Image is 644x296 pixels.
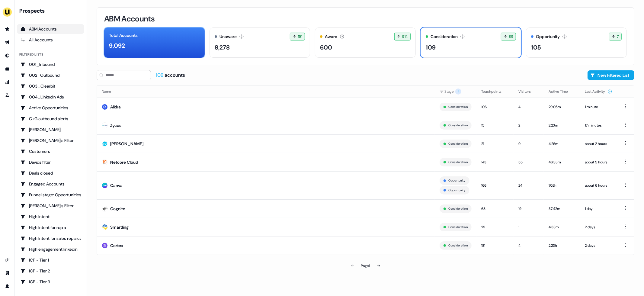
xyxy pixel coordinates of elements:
div: High engagement linkedin [21,246,81,252]
div: [PERSON_NAME]'s Filter [21,203,81,209]
div: Customers [21,148,81,154]
span: 7 [617,34,619,40]
span: 89 [509,34,514,40]
a: Go to ICP - Tier 3 [17,277,84,287]
a: Go to Deals closed [17,168,84,178]
div: Canva [110,182,123,188]
div: Page 1 [361,263,370,269]
a: Go to Davids filter [17,157,84,167]
div: ICP - Tier 1 [21,257,81,263]
button: Visitors [518,86,538,97]
div: Unaware [219,34,237,40]
div: Zycus [110,122,121,128]
div: 002_Outbound [21,72,81,78]
a: Go to Charlotte's Filter [17,136,84,145]
a: Go to Funnel stage: Opportunities [17,190,84,200]
button: Consideration [448,104,468,110]
div: 55 [518,159,539,165]
div: Active Opportunities [21,105,81,111]
div: Funnel stage: Opportunities [21,192,81,198]
button: Opportunity [448,188,466,193]
a: Go to team [2,268,12,278]
div: 17 minutes [585,122,612,128]
div: 181 [481,243,509,249]
div: 15 [481,122,509,128]
a: Go to Active Opportunities [17,103,84,113]
a: All accounts [17,35,84,45]
div: 001_Inbound [21,61,81,67]
div: 143 [481,159,509,165]
div: 2:23m [549,122,575,128]
div: 166 [481,182,509,188]
div: 21 [481,141,509,147]
div: 1 day [585,206,612,212]
a: Go to Charlotte Stone [17,125,84,134]
button: Touchpoints [481,86,509,97]
div: 46:33m [549,159,575,165]
a: Go to High Intent for rep a [17,223,84,232]
a: Go to 001_Inbound [17,60,84,69]
div: Alkira [110,104,121,110]
a: Go to High Intent [17,212,84,221]
a: Go to Inbound [2,51,12,60]
a: Go to ICP - Tier 1 [17,255,84,265]
a: Go to integrations [2,255,12,265]
a: ABM Accounts [17,24,84,34]
div: 9,092 [109,41,125,50]
div: about 6 hours [585,182,612,188]
button: Consideration [448,243,468,248]
div: High Intent for sales rep a cccount [21,235,81,241]
div: ABM Accounts [21,26,81,32]
a: Go to High engagement linkedin [17,244,84,254]
span: 1 [455,88,461,95]
button: Consideration [448,123,468,128]
div: ICP - Tier 2 [21,268,81,274]
div: accounts [156,72,185,79]
span: 109 [156,72,165,78]
div: Stage [440,88,472,95]
div: Engaged Accounts [21,181,81,187]
a: Go to Customers [17,146,84,156]
div: Opportunity [536,34,560,40]
div: 109 [426,43,436,52]
div: about 2 hours [585,141,612,147]
span: 151 [298,34,302,40]
a: Go to 003_Clearbit [17,81,84,91]
div: 4:26m [549,141,575,147]
div: 2 days [585,224,612,230]
div: 1 minute [585,104,612,110]
a: Go to ICP - Tier 2 [17,266,84,276]
a: Go to attribution [2,77,12,87]
div: [PERSON_NAME]'s Filter [21,137,81,143]
a: Go to High Intent for sales rep a cccount [17,233,84,243]
div: 2:23h [549,243,575,249]
button: New Filtered List [588,70,634,80]
h3: ABM Accounts [104,15,155,23]
div: C+G outbound alerts [21,116,81,122]
div: All Accounts [21,37,81,43]
a: Go to profile [2,282,12,291]
div: Davids filter [21,159,81,165]
div: 4 [518,243,539,249]
div: 600 [320,43,332,52]
a: Go to outbound experience [2,37,12,47]
div: 19 [518,206,539,212]
div: 004_LinkedIn Ads [21,94,81,100]
div: 1 [518,224,539,230]
div: 68 [481,206,509,212]
button: Active Time [549,86,575,97]
div: 106 [481,104,509,110]
button: Last Activity [585,86,612,97]
a: Go to C+G outbound alerts [17,114,84,124]
div: Cognite [110,206,125,212]
div: 1:02h [549,182,575,188]
div: 29 [481,224,509,230]
div: 2 [518,122,539,128]
span: 514 [402,34,408,40]
div: 4:33m [549,224,575,230]
div: [PERSON_NAME] [21,127,81,133]
button: Consideration [448,206,468,211]
a: Go to templates [2,64,12,74]
div: 24 [518,182,539,188]
div: Prospects [19,7,84,14]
